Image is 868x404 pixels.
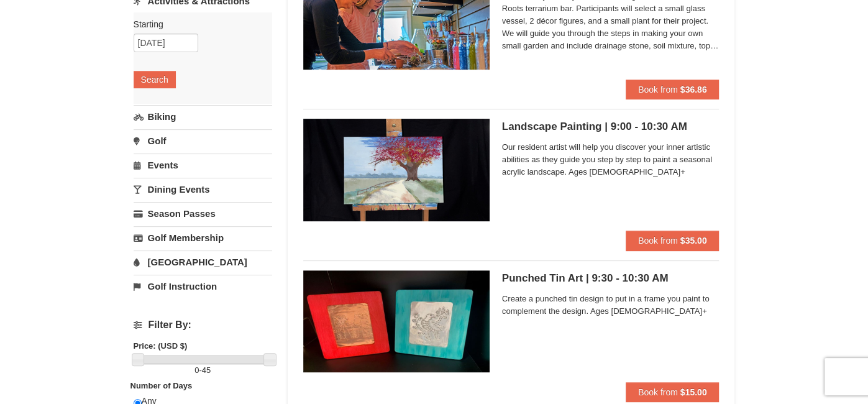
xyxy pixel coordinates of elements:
a: Golf Instruction [134,275,272,298]
a: Golf [134,129,272,152]
label: - [134,364,272,377]
h5: Punched Tin Art | 9:30 - 10:30 AM [502,272,720,285]
strong: Price: (USD $) [134,341,188,351]
span: Book from [638,85,678,94]
img: 6619869-1344-4413fa26.jpg [303,270,490,372]
button: Book from $36.86 [626,80,720,99]
strong: $36.86 [680,85,707,94]
h5: Landscape Painting | 9:00 - 10:30 AM [502,121,720,133]
h4: Filter By: [134,319,272,331]
label: Starting [134,18,263,30]
a: Season Passes [134,202,272,225]
span: Our resident artist will help you discover your inner artistic abilities as they guide you step b... [502,141,720,178]
button: Book from $35.00 [626,231,720,250]
strong: $15.00 [680,387,707,397]
span: Book from [638,387,678,397]
strong: Number of Days [130,381,193,390]
a: Events [134,154,272,177]
a: [GEOGRAPHIC_DATA] [134,250,272,273]
span: Book from [638,236,678,246]
a: Biking [134,105,272,128]
span: Create a punched tin design to put in a frame you paint to complement the design. Ages [DEMOGRAPH... [502,293,720,318]
strong: $35.00 [680,236,707,246]
span: 45 [202,365,211,375]
img: 6619869-1737-58392b11.jpg [303,119,490,221]
button: Book from $15.00 [626,382,720,402]
button: Search [134,71,176,88]
a: Dining Events [134,178,272,201]
span: 0 [194,365,199,375]
a: Golf Membership [134,226,272,249]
